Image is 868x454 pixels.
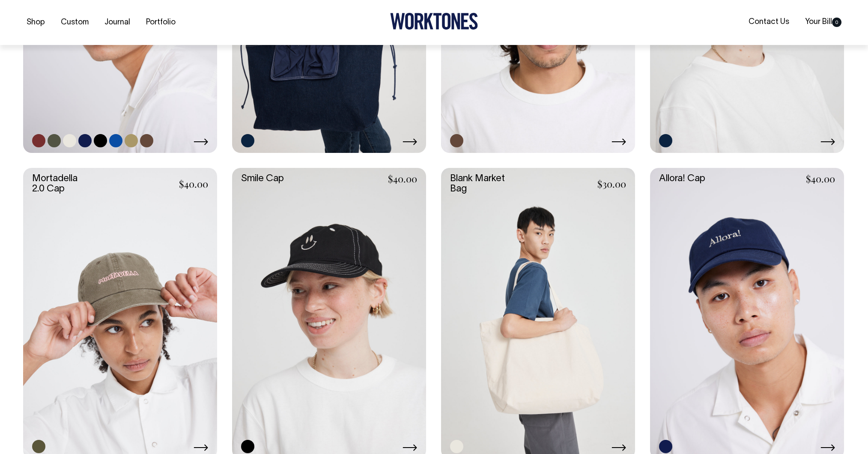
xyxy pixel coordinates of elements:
[143,15,179,30] a: Portfolio
[745,15,793,29] a: Contact Us
[802,15,845,29] a: Your Bill0
[23,15,48,30] a: Shop
[57,15,92,30] a: Custom
[101,15,134,30] a: Journal
[832,18,841,27] span: 0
